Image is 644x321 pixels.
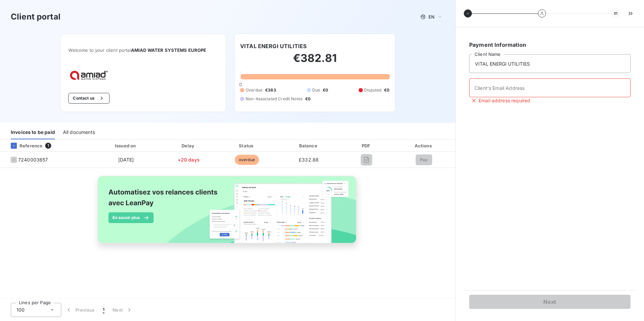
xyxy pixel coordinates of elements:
[162,142,216,149] div: Delay
[11,11,61,23] h3: Client portal
[131,47,206,53] span: AMIAD WATER SYSTEMS EUROPE
[428,14,434,20] span: EN
[11,125,55,139] div: Invoices to be paid
[178,157,200,163] span: +20 days
[239,82,242,87] span: 0
[68,93,109,104] button: Contact us
[343,142,391,149] div: PDF
[93,142,159,149] div: Issued on
[68,47,218,53] span: Welcome to your client portal
[63,125,95,139] div: All documents
[45,143,51,149] span: 1
[99,303,108,317] button: 1
[68,69,111,82] img: Company logo
[312,87,320,93] span: Due
[323,87,328,93] span: €0
[299,157,319,163] span: £332.88
[384,87,389,93] span: €0
[246,96,302,102] span: Non-Associated Credit Notes
[5,143,42,149] div: Reference
[265,87,276,93] span: €383
[118,157,134,163] span: [DATE]
[240,51,390,72] h2: €382.81
[469,41,631,49] h6: Payment Information
[479,97,530,104] span: Email address required
[416,154,432,165] button: Pay
[108,303,137,317] button: Next
[235,155,259,165] span: overdue
[17,307,25,313] span: 100
[469,54,631,73] input: placeholder
[246,87,262,93] span: Overdue
[469,78,631,97] input: placeholder
[469,295,631,309] button: Next
[305,96,311,102] span: €0
[92,172,364,255] img: banner
[61,303,99,317] button: Previous
[393,142,454,149] div: Actions
[240,42,307,50] h6: VITAL ENERGI UTILITIES
[364,87,381,93] span: Disputed
[219,142,275,149] div: Status
[103,307,104,313] span: 1
[18,156,48,163] span: 7240003657
[278,142,340,149] div: Balance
